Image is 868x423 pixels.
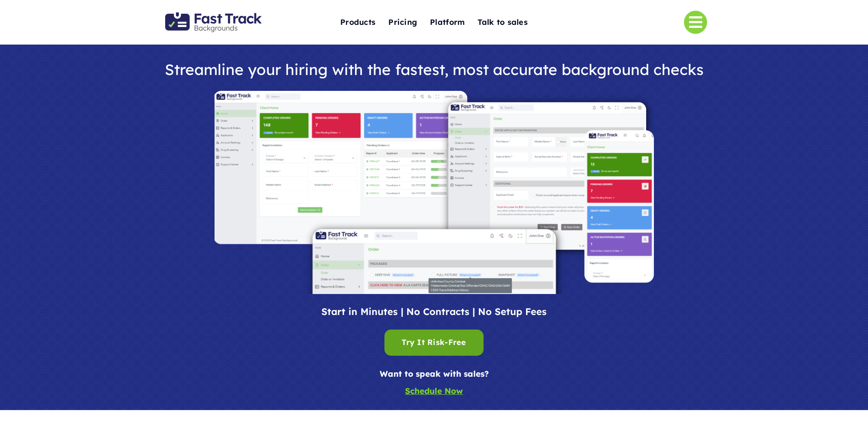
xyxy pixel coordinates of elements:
[478,16,528,29] span: Talk to sales
[388,13,417,32] a: Pricing
[405,386,463,396] a: Schedule Now
[297,1,571,44] nav: One Page
[430,16,465,29] span: Platform
[165,12,262,32] img: Fast Track Backgrounds Logo
[684,11,707,34] a: Link to #
[340,16,375,29] span: Products
[430,13,465,32] a: Platform
[380,369,489,379] span: Want to speak with sales?
[165,12,262,21] a: Fast Track Backgrounds Logo
[215,91,654,294] img: Fast Track Backgrounds Platform
[321,306,547,318] span: Start in Minutes | No Contracts | No Setup Fees
[155,61,713,78] h1: Streamline your hiring with the fastest, most accurate background checks
[388,16,417,29] span: Pricing
[478,13,528,32] a: Talk to sales
[384,330,483,356] a: Try It Risk-Free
